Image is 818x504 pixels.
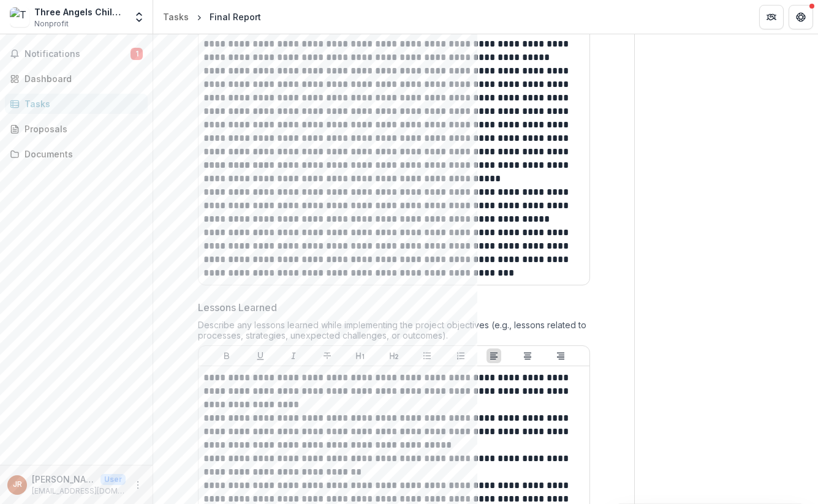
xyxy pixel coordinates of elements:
button: Strike [320,348,335,363]
p: [PERSON_NAME] [32,473,96,486]
button: Italicize [286,348,301,363]
button: Notifications1 [5,44,148,64]
button: Align Center [520,348,535,363]
button: Underline [253,348,268,363]
img: Three Angels Children's Relief, Inc. [10,7,29,27]
button: Bullet List [420,348,434,363]
div: Tasks [163,10,189,23]
button: Bold [219,348,234,363]
nav: breadcrumb [158,8,266,26]
span: Notifications [25,49,131,59]
div: Documents [25,148,138,160]
div: Describe any lessons learned while implementing the project objectives (e.g., lessons related to ... [198,320,590,345]
a: Tasks [5,94,148,114]
button: Ordered List [453,348,468,363]
button: More [131,478,145,492]
button: Partners [759,5,784,29]
div: Proposals [25,122,138,135]
button: Heading 1 [353,348,368,363]
p: User [100,474,126,485]
button: Get Help [789,5,813,29]
button: Align Left [487,348,501,363]
button: Open entity switcher [131,5,148,29]
div: Dashboard [25,72,138,85]
div: Jane Rouse [13,481,22,489]
div: Three Angels Children's Relief, Inc. [34,6,126,18]
a: Documents [5,144,148,164]
button: Align Right [553,348,568,363]
span: 1 [131,48,143,60]
a: Proposals [5,119,148,139]
a: Tasks [158,8,194,26]
p: Lessons Learned [198,300,277,315]
p: [EMAIL_ADDRESS][DOMAIN_NAME] [32,486,126,497]
div: Tasks [25,97,138,110]
div: Final Report [210,10,261,23]
span: Nonprofit [34,18,69,29]
a: Dashboard [5,69,148,89]
button: Heading 2 [387,348,401,363]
